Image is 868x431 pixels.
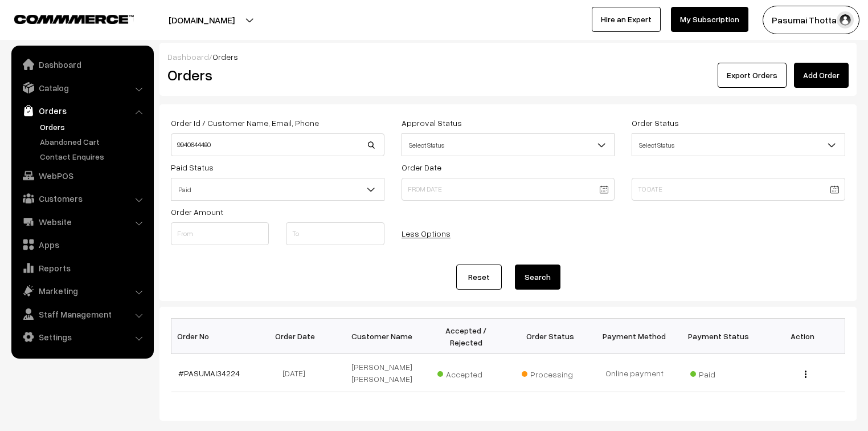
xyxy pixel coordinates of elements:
th: Payment Status [677,319,761,354]
a: Less Options [402,229,451,238]
label: Approval Status [402,117,462,129]
div: / [167,51,849,63]
th: Order No [171,319,256,354]
a: Reset [456,265,502,290]
a: Settings [14,327,150,347]
label: Order Date [402,161,441,173]
span: Processing [522,365,579,380]
label: Order Status [632,117,679,129]
button: Pasumai Thotta… [763,6,859,34]
input: Order Id / Customer Name / Customer Email / Customer Phone [171,133,384,156]
a: Apps [14,234,150,255]
a: Abandoned Cart [37,136,150,148]
span: Select Status [632,133,845,156]
a: Hire an Expert [592,7,661,32]
a: #PASUMAI34224 [178,368,240,378]
span: Paid [171,178,384,201]
button: [DOMAIN_NAME] [129,6,275,34]
span: Select Status [402,135,615,155]
a: Catalog [14,78,150,98]
span: Paid [690,365,747,380]
label: Order Amount [171,206,223,218]
input: To [286,222,384,245]
td: [PERSON_NAME] [PERSON_NAME] [339,354,424,392]
a: WebPOS [14,165,150,186]
a: Orders [37,121,150,133]
label: Order Id / Customer Name, Email, Phone [171,117,319,129]
h2: Orders [167,66,383,84]
a: Marketing [14,280,150,301]
a: Dashboard [14,54,150,75]
span: Paid [171,180,384,200]
span: Select Status [632,135,845,155]
input: To Date [632,178,845,201]
img: COMMMERCE [14,15,134,23]
img: user [837,11,854,29]
input: From Date [402,178,615,201]
a: Contact Enquires [37,151,150,162]
span: Select Status [402,133,615,156]
a: Add Order [794,63,849,88]
img: Menu [805,371,806,378]
td: Online payment [592,354,677,392]
th: Order Date [255,319,339,354]
span: Orders [212,52,238,62]
th: Accepted / Rejected [424,319,508,354]
button: Export Orders [718,63,787,88]
th: Customer Name [339,319,424,354]
a: Dashboard [167,52,209,62]
td: [DATE] [255,354,339,392]
input: From [171,222,269,245]
a: Customers [14,188,150,209]
a: COMMMERCE [14,11,114,25]
a: Reports [14,258,150,278]
th: Action [761,319,845,354]
button: Search [515,265,560,290]
th: Payment Method [592,319,677,354]
th: Order Status [508,319,592,354]
a: Orders [14,100,150,121]
a: Staff Management [14,304,150,324]
a: My Subscription [671,7,748,32]
span: Accepted [437,365,494,380]
label: Paid Status [171,161,214,173]
a: Website [14,212,150,232]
